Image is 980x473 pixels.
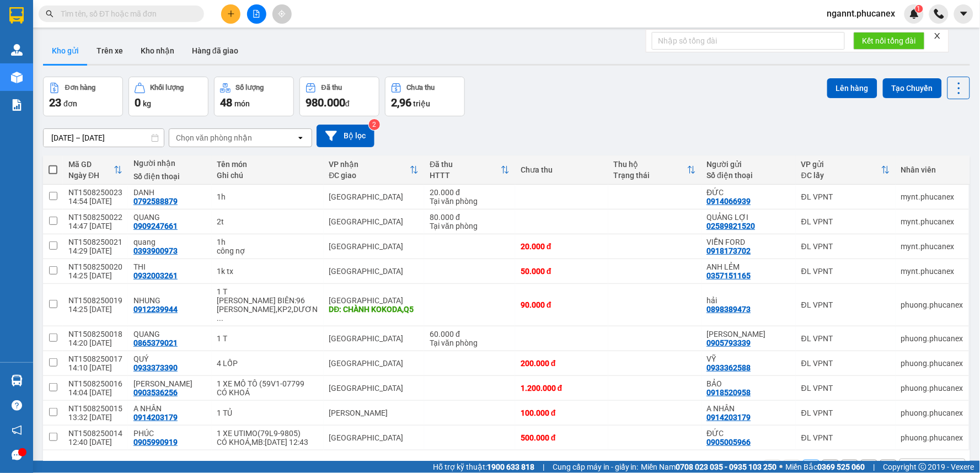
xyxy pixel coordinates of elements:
[221,4,240,24] button: plus
[901,242,963,251] div: mynt.phucanex
[63,155,128,185] th: Toggle SortBy
[217,246,318,255] div: công nợ
[641,461,777,473] span: Miền Nam
[801,300,890,309] div: ĐL VPNT
[369,119,380,130] sup: 2
[954,4,973,24] button: caret-down
[827,78,877,98] button: Lên hàng
[68,404,122,413] div: NT1508250015
[901,384,963,393] div: phuong.phucanex
[217,267,318,276] div: 1k tx
[220,96,232,109] span: 48
[68,213,122,222] div: NT1508250022
[553,461,639,473] span: Cung cấp máy in - giấy in:
[217,314,224,322] span: ...
[183,37,247,64] button: Hàng đã giao
[707,160,791,169] div: Người gửi
[68,160,114,169] div: Mã GD
[430,188,510,197] div: 20.000 đ
[801,359,890,368] div: ĐL VPNT
[329,409,419,417] div: [PERSON_NAME]
[12,450,22,460] span: message
[329,384,419,393] div: [GEOGRAPHIC_DATA]
[133,262,206,271] div: THI
[707,271,751,280] div: 0357151165
[217,238,318,246] div: 1h
[68,338,122,347] div: 14:20 [DATE]
[133,363,178,372] div: 0933373390
[133,330,206,338] div: QUANG
[863,35,916,47] span: Kết nối tổng đài
[901,300,963,309] div: phuong.phucanex
[652,32,845,50] input: Nhập số tổng đài
[329,217,419,226] div: [GEOGRAPHIC_DATA]
[68,379,122,388] div: NT1508250016
[43,37,88,64] button: Kho gửi
[133,388,178,397] div: 0903536256
[44,129,164,147] input: Select a date range.
[430,338,510,347] div: Tại văn phòng
[43,77,123,116] button: Đơn hàng23đơn
[63,99,77,108] span: đơn
[133,338,178,347] div: 0865379021
[385,77,465,116] button: Chưa thu2,96 triệu
[133,305,178,314] div: 0912239944
[133,222,178,230] div: 0909247661
[133,172,206,181] div: Số điện thoại
[707,188,791,197] div: ĐỨC
[901,433,963,442] div: phuong.phucanex
[909,9,919,19] img: icon-new-feature
[61,8,191,20] input: Tìm tên, số ĐT hoặc mã đơn
[68,429,122,438] div: NT1508250014
[707,296,791,305] div: hải
[796,155,896,185] th: Toggle SortBy
[236,84,264,92] div: Số lượng
[521,267,603,276] div: 50.000 đ
[133,413,178,422] div: 0914203179
[68,296,122,305] div: NT1508250019
[46,10,53,18] span: search
[133,404,206,413] div: A NHÂN
[133,197,178,206] div: 0792588879
[707,388,751,397] div: 0918520958
[901,359,963,368] div: phuong.phucanex
[801,267,890,276] div: ĐL VPNT
[217,160,318,169] div: Tên món
[707,197,751,206] div: 0914066939
[133,379,206,388] div: LƯU LONG NGUYÊN
[934,9,944,19] img: phone-icon
[614,171,687,180] div: Trạng thái
[707,438,751,447] div: 0905005966
[707,222,756,230] div: 02589821520
[874,461,875,473] span: |
[430,171,501,180] div: HTTT
[49,96,61,109] span: 23
[272,4,292,24] button: aim
[68,262,122,271] div: NT1508250020
[217,296,318,322] div: PHẠM DUY BIÊN:96 BẠCH ĐẰNG,KP2,DƯƠNG ĐÔNG,PHÚ QUỐC ,KIÊN GIANG.MB: 15/08/25 14:24
[133,271,178,280] div: 0932003261
[329,160,410,169] div: VP nhận
[676,463,777,471] strong: 0708 023 035 - 0935 103 250
[614,160,687,169] div: Thu hộ
[818,7,904,20] span: ngannt.phucanex
[801,192,890,201] div: ĐL VPNT
[217,359,318,368] div: 4 LỐP
[133,246,178,255] div: 0393900973
[801,433,890,442] div: ĐL VPNT
[68,305,122,314] div: 14:25 [DATE]
[11,99,23,111] img: solution-icon
[133,238,206,246] div: quang
[818,463,865,471] strong: 0369 525 060
[543,461,544,473] span: |
[707,262,791,271] div: ANH LẺM
[707,305,751,314] div: 0898389473
[329,296,419,305] div: [GEOGRAPHIC_DATA]
[317,125,374,147] button: Bộ lọc
[135,96,141,109] span: 0
[521,165,603,174] div: Chưa thu
[901,192,963,201] div: mynt.phucanex
[68,197,122,206] div: 14:54 [DATE]
[801,171,881,180] div: ĐC lấy
[707,379,791,388] div: BẢO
